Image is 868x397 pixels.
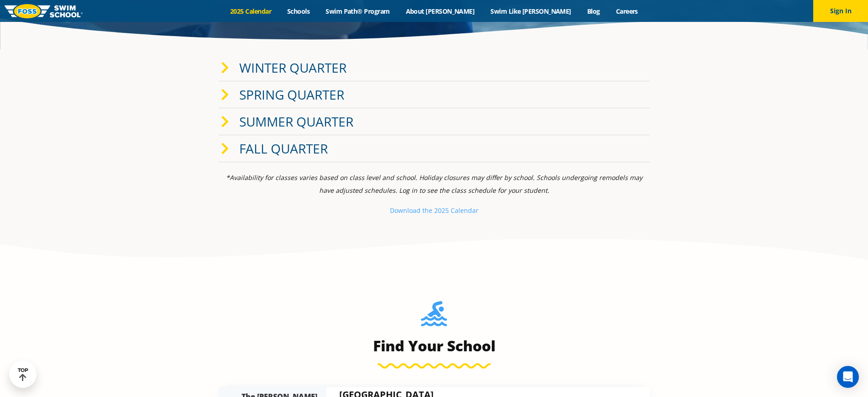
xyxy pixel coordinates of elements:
[222,7,279,16] a: 2025 Calendar
[239,113,353,130] a: Summer Quarter
[390,206,479,215] a: Download the 2025 Calendar
[18,367,28,381] div: TOP
[279,7,318,16] a: Schools
[239,86,344,103] a: Spring Quarter
[318,7,398,16] a: Swim Path® Program
[608,7,646,16] a: Careers
[239,140,328,157] a: Fall Quarter
[5,4,83,18] img: FOSS Swim School Logo
[483,7,579,16] a: Swim Like [PERSON_NAME]
[239,59,347,76] a: Winter Quarter
[219,337,650,355] h3: Find Your School
[390,206,429,215] small: Download th
[226,173,642,195] i: *Availability for classes varies based on class level and school. Holiday closures may differ by ...
[398,7,483,16] a: About [PERSON_NAME]
[837,366,859,388] div: Open Intercom Messenger
[421,301,447,332] img: Foss-Location-Swimming-Pool-Person.svg
[579,7,608,16] a: Blog
[429,206,479,215] small: e 2025 Calendar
